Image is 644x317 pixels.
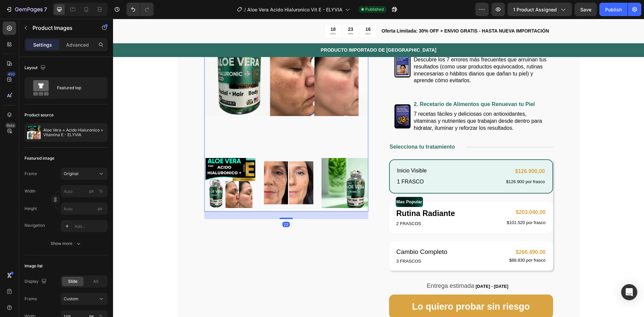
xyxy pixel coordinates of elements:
[24,222,45,228] div: Navigation
[64,296,78,302] span: Custom
[365,6,384,12] span: Published
[301,92,434,113] p: 7 recetas fáciles y deliciosas con antioxidantes, vitaminas y nutrientes que trabajan desde dentr...
[64,171,78,177] span: Original
[3,3,50,16] button: 7
[599,3,628,16] button: Publish
[284,160,311,166] span: 1 FRASCO
[6,71,16,77] div: 450
[621,284,637,300] div: Open Intercom Messenger
[580,7,591,12] span: Save
[24,296,37,302] label: Frame
[393,190,433,198] div: $203.040,00
[24,188,36,194] label: Width
[27,126,41,139] img: product feature img
[283,189,342,201] p: Rutina Radiante
[66,41,89,48] p: Advanced
[5,123,16,128] div: Beta
[281,86,298,110] img: gempages_551282848456246145-7878adc1-2c2c-4eec-a0bf-146a353ba3ec.webp
[33,24,90,32] p: Product Images
[24,277,48,286] div: Display
[24,63,47,72] div: Layout
[244,6,246,13] span: /
[242,160,250,168] button: Carousel Next Arrow
[284,149,314,155] span: Inicio Visible
[24,171,37,177] label: Frame
[24,263,43,269] div: Image list
[393,160,432,165] span: $126.900 por frasco
[247,6,342,13] span: Aloe Vera Acido Hialuronico Vit E - ELYVIA
[89,188,94,194] div: px
[283,202,342,208] p: 2 FRASCOS
[24,206,37,212] label: Height
[126,3,154,16] div: Undo/Redo
[169,203,177,208] div: 22
[98,206,102,211] span: px
[605,6,622,13] div: Publish
[396,239,432,245] p: $88.830 por frasco
[394,201,433,207] p: $101.520 por frasco
[283,239,334,246] p: 3 FRASCOS
[276,276,440,300] button: <p>Lo quiero probar sin riesgo</p>
[33,41,52,48] p: Settings
[61,185,108,197] input: px%
[277,125,342,132] p: Selecciona tu tratamiento
[61,203,108,215] input: px
[301,38,434,65] p: Descubre los 7 errores más frecuentes que arruinan tus resultados (como usar productos equivocado...
[507,3,572,16] button: 1 product assigned
[24,112,54,118] div: Product source
[281,35,298,59] img: gempages_551282848456246145-fe730b6c-5b47-456b-b263-522e245b5231.webp
[299,280,417,296] p: Lo quiero probar sin riesgo
[283,179,309,188] p: Mas Popular
[43,128,105,137] p: Aloe Vera + Acido Hialuronico + Vitamina E - ELYVIA
[57,80,98,96] div: Featured top
[113,19,644,317] iframe: Design area
[61,168,108,180] button: Original
[61,293,108,305] button: Custom
[97,187,105,195] button: px
[44,5,47,13] p: 7
[88,187,96,195] button: %
[74,223,106,229] div: Add...
[283,228,334,238] p: Cambio Completo
[363,265,395,270] span: [DATE] - [DATE]
[93,278,98,284] span: All
[301,82,434,89] p: 2. Recetario de Alimentos que Renuevan tu Piel
[513,6,557,13] span: 1 product assigned
[575,3,597,16] button: Save
[395,229,433,238] div: $266.490,00
[314,264,361,270] span: Entrega estimada
[99,188,103,194] div: %
[51,240,82,247] div: Show more
[68,278,77,284] span: Slide
[24,155,54,161] div: Featured image
[24,237,108,250] button: Show more
[392,149,433,157] div: $126.900,00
